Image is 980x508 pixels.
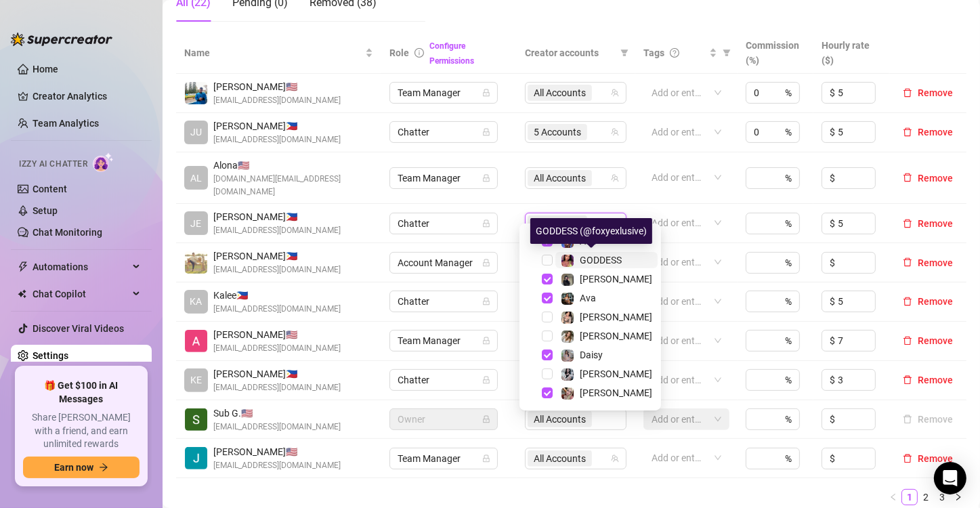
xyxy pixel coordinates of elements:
[918,490,933,505] a: 2
[611,454,619,463] span: team
[934,462,966,494] div: Open Intercom Messenger
[580,350,603,360] span: Daisy
[897,411,958,427] button: Remove
[618,43,631,63] span: filter
[482,337,490,345] span: lock
[33,205,58,216] a: Setup
[18,289,26,299] img: Chat Copilot
[918,335,953,346] span: Remove
[903,173,912,182] span: delete
[213,342,341,355] span: [EMAIL_ADDRESS][DOMAIN_NAME]
[720,43,733,63] span: filter
[398,253,490,273] span: Account Manager
[33,350,68,361] a: Settings
[542,387,553,398] span: Select tree node
[903,219,912,228] span: delete
[885,489,901,505] li: Previous Page
[954,493,962,501] span: right
[213,173,373,198] span: [DOMAIN_NAME][EMAIL_ADDRESS][DOMAIN_NAME]
[482,415,490,423] span: lock
[534,125,581,140] span: 5 Accounts
[902,490,917,505] a: 1
[525,45,615,60] span: Creator accounts
[528,124,587,140] span: 5 Accounts
[918,87,953,98] span: Remove
[918,453,953,464] span: Remove
[185,330,207,352] img: Alexicon Ortiaga
[528,215,587,232] span: 6 Accounts
[542,331,553,341] span: Select tree node
[950,489,966,505] button: right
[398,409,490,429] span: Owner
[528,85,592,101] span: All Accounts
[903,297,912,306] span: delete
[561,350,574,362] img: Daisy
[903,127,912,137] span: delete
[670,48,679,58] span: question-circle
[542,255,553,266] span: Select tree node
[398,370,490,390] span: Chatter
[897,450,958,467] button: Remove
[398,213,490,234] span: Chatter
[580,331,652,341] span: [PERSON_NAME]
[213,421,341,433] span: [EMAIL_ADDRESS][DOMAIN_NAME]
[482,297,490,305] span: lock
[33,323,124,334] a: Discover Viral Videos
[528,170,592,186] span: All Accounts
[903,257,912,267] span: delete
[19,158,87,171] span: Izzy AI Chatter
[93,152,114,172] img: AI Chatter
[903,88,912,98] span: delete
[213,209,341,224] span: [PERSON_NAME] 🇵🇭
[918,375,953,385] span: Remove
[482,219,490,228] span: lock
[33,184,67,194] a: Content
[185,447,207,469] img: Jodi
[611,128,619,136] span: team
[99,463,108,472] span: arrow-right
[542,368,553,379] span: Select tree node
[33,85,141,107] a: Creator Analytics
[580,387,652,398] span: [PERSON_NAME]
[813,33,889,74] th: Hourly rate ($)
[398,122,490,142] span: Chatter
[542,293,553,303] span: Select tree node
[561,368,574,381] img: Sadie
[580,274,652,284] span: [PERSON_NAME]
[23,379,140,406] span: 🎁 Get $100 in AI Messages
[918,257,953,268] span: Remove
[482,454,490,463] span: lock
[723,49,731,57] span: filter
[611,174,619,182] span: team
[534,85,586,100] span: All Accounts
[482,174,490,182] span: lock
[213,406,341,421] span: Sub G. 🇺🇸
[176,33,381,74] th: Name
[213,119,341,133] span: [PERSON_NAME] 🇵🇭
[33,118,99,129] a: Team Analytics
[885,489,901,505] button: left
[213,249,341,263] span: [PERSON_NAME] 🇵🇭
[542,274,553,284] span: Select tree node
[903,375,912,385] span: delete
[897,124,958,140] button: Remove
[897,170,958,186] button: Remove
[901,489,918,505] li: 1
[429,41,474,66] a: Configure Permissions
[738,33,813,74] th: Commission (%)
[918,296,953,307] span: Remove
[643,45,664,60] span: Tags
[534,216,581,231] span: 6 Accounts
[935,490,950,505] a: 3
[184,45,362,60] span: Name
[33,283,129,305] span: Chat Copilot
[11,33,112,46] img: logo-BBDzfeDw.svg
[398,331,490,351] span: Team Manager
[213,444,341,459] span: [PERSON_NAME] 🇺🇸
[213,79,341,94] span: [PERSON_NAME] 🇺🇸
[897,372,958,388] button: Remove
[561,274,574,286] img: Anna
[191,216,202,231] span: JE
[398,448,490,469] span: Team Manager
[213,94,341,107] span: [EMAIL_ADDRESS][DOMAIN_NAME]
